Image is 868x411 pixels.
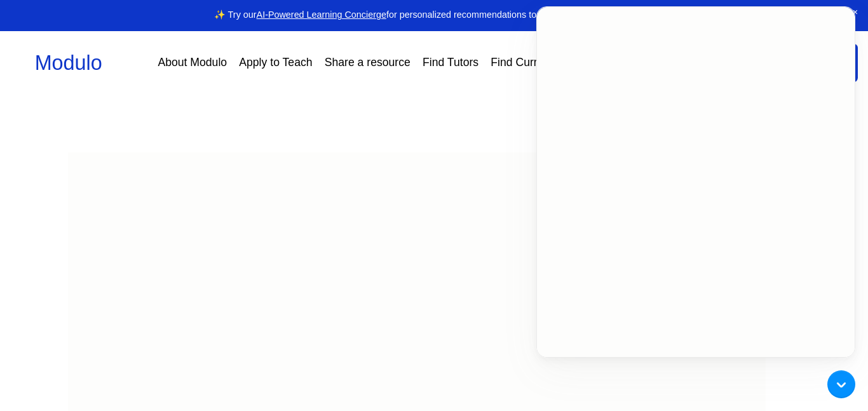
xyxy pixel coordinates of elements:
a: Find Curriculum [491,52,569,74]
a: Find Tutors [423,52,478,74]
a: Apply to Teach [239,52,312,74]
a: Modulo [35,51,102,74]
a: Share a resource [325,52,410,74]
a: About Modulo [158,52,227,74]
a: AI-Powered Learning Concierge [257,10,386,20]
